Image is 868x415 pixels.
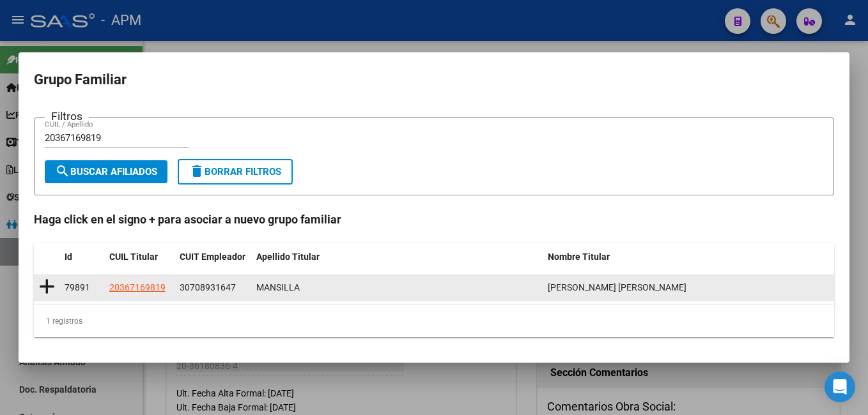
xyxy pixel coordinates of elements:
[543,243,834,271] datatable-header-cell: Nombre Titular
[256,252,320,262] span: Apellido Titular
[189,166,281,177] span: Borrar Filtros
[34,68,834,92] h2: Grupo Familiar
[55,166,157,177] span: Buscar Afiliados
[174,243,251,271] datatable-header-cell: CUIT Empleador
[825,372,855,402] div: Open Intercom Messenger
[180,252,245,262] span: CUIT Empleador
[45,108,89,124] h3: Filtros
[548,282,686,292] span: ALEJANDRA ELIZABETH
[109,282,166,292] span: 20367169819
[256,282,300,292] span: MANSILLA
[189,163,205,179] mat-icon: delete
[34,211,834,228] h4: Haga click en el signo + para asociar a nuevo grupo familiar
[34,305,834,337] div: 1 registros
[104,243,174,271] datatable-header-cell: CUIL Titular
[109,252,158,262] span: CUIL Titular
[548,252,610,262] span: Nombre Titular
[65,252,72,262] span: Id
[251,243,543,271] datatable-header-cell: Apellido Titular
[65,282,90,292] span: 79891
[55,163,70,179] mat-icon: search
[178,159,293,185] button: Borrar Filtros
[59,243,104,271] datatable-header-cell: Id
[180,282,236,292] span: 30708931647
[45,160,167,183] button: Buscar Afiliados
